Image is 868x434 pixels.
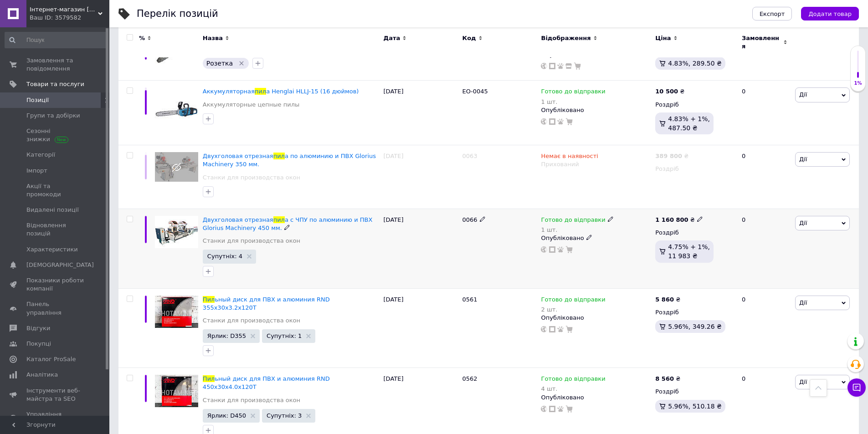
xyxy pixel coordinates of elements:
span: Панель управління [26,300,84,317]
svg: Видалити мітку [238,60,245,67]
div: Перелік позицій [137,9,218,19]
span: Ярлик: D450 [207,413,246,419]
a: Двухголовая отрезнаяпила по алюминию и ПВХ Glorius Machinery 350 мм. [203,153,376,168]
span: Розетка [206,60,233,67]
span: Дії [799,156,807,163]
span: Покупці [26,340,51,348]
span: Категорії [26,151,55,159]
span: а с ЧПУ по алюминию и ПВХ Glorius Machinery 450 мм. [203,216,372,231]
span: Дії [799,299,807,306]
span: 5.96%, 349.26 ₴ [668,323,722,330]
span: 487.50 ₴ [668,124,697,132]
div: 2 шт. [541,306,605,313]
b: 10 500 [655,88,678,95]
a: ​​​​​​​Аккумуляторнаяпила Henglai HLLJ-15 (16 дюймов) [203,88,359,95]
span: [DEMOGRAPHIC_DATA] [26,261,94,269]
span: Ціна [655,34,671,42]
span: 0561 [462,296,478,303]
span: ​​​​​​​Аккумуляторная [203,88,255,95]
img: ​​​​​​​Аккумуляторная пила Henglai HLLJ-15 (16 дюймов) [155,87,198,131]
span: 4.75% + 1%, [668,243,710,250]
span: Готово до відправки [541,375,605,385]
b: 389 800 [655,153,682,159]
span: Характеристики [26,245,78,254]
img: Двухголовая отрезная пила с ЧПУ по алюминию и ПВХ Glorius Machinery 450 мм. [155,216,198,248]
span: Каталог ProSale [26,355,76,363]
span: Готово до відправки [541,216,605,226]
div: ₴ [655,216,703,224]
div: 0 [736,81,793,145]
span: Супутніх: 1 [267,333,302,339]
div: Роздріб [655,165,734,173]
span: Двухголовая отрезная [203,153,273,159]
b: 1 160 800 [655,216,688,223]
img: Двухголовая отрезная пила по алюминию и ПВХ Glorius Machinery 350 мм. [155,152,198,182]
a: Пильный диск для ПВХ и алюминия RND 355x30x3.2x120T [203,296,330,311]
a: Станки для производства окон [203,174,300,182]
span: 0066 [462,216,478,223]
input: Пошук [5,32,108,48]
div: ₴ [655,375,680,383]
span: % [139,34,145,42]
div: Опубліковано [541,106,651,114]
span: Імпорт [26,167,47,175]
span: ьный диск для ПВХ и алюминия RND 450x30x4.0x120T [203,375,330,390]
b: 5 860 [655,296,674,303]
b: 8 560 [655,375,674,382]
div: Роздріб [655,388,734,396]
div: [DATE] [381,288,460,368]
span: 11 983 ₴ [668,252,697,260]
span: Супутніх: 3 [267,413,302,419]
span: 5.96%, 510.18 ₴ [668,403,722,410]
img: Пильный диск для ПВХ и алюминия RND 450x30x4.0x120T [155,375,198,407]
div: ₴ [655,87,684,96]
span: ьный диск для ПВХ и алюминия RND 355x30x3.2x120T [203,296,330,311]
div: [DATE] [381,81,460,145]
div: Опубліковано [541,314,651,322]
div: Ваш ID: 3579582 [30,14,109,22]
span: Додати товар [808,10,852,17]
span: Видалені позиції [26,206,79,214]
div: Опубліковано [541,393,651,402]
span: Показники роботи компанії [26,276,84,293]
span: Готово до відправки [541,88,605,97]
span: Дії [799,91,807,98]
span: Відновлення позицій [26,221,84,238]
a: Двухголовая отрезнаяпила с ЧПУ по алюминию и ПВХ Glorius Machinery 450 мм. [203,216,372,231]
span: Інтернет-магазин shotam.net [30,5,98,14]
div: 0 [736,209,793,288]
div: 0 [736,145,793,209]
div: 4 шт. [541,385,605,392]
span: Позиції [26,96,49,104]
span: Групи та добірки [26,112,80,120]
div: 1 шт. [541,226,613,233]
span: Пил [203,296,215,303]
span: Відображення [541,34,591,42]
span: 0063 [462,153,478,159]
div: 1% [851,80,865,87]
button: Експорт [752,7,792,20]
span: Управління сайтом [26,410,84,427]
span: пил [273,216,285,223]
span: Назва [203,34,223,42]
span: Товари та послуги [26,80,84,88]
span: 4.83%, 289.50 ₴ [668,60,722,67]
span: Дії [799,378,807,385]
span: Замовлення [742,34,781,51]
button: Чат з покупцем [847,378,866,397]
div: Роздріб [655,308,734,317]
span: Готово до відправки [541,296,605,306]
span: 4.83% + 1%, [668,115,710,123]
a: Пильный диск для ПВХ и алюминия RND 450x30x4.0x120T [203,375,330,390]
img: Пильный диск для ПВХ и алюминия RND 355x30x3.2x120T [155,296,198,328]
div: ₴ [655,152,688,160]
span: Інструменти веб-майстра та SEO [26,387,84,403]
span: Сезонні знижки [26,127,84,143]
span: а Henglai HLLJ-15 (16 дюймов) [266,88,359,95]
span: Ярлик: D355 [207,333,246,339]
div: Прихований [541,160,651,168]
span: Немає в наявності [541,153,598,162]
div: Роздріб [655,229,734,237]
a: Станки для производства окон [203,396,300,404]
span: Двухголовая отрезная [203,216,273,223]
